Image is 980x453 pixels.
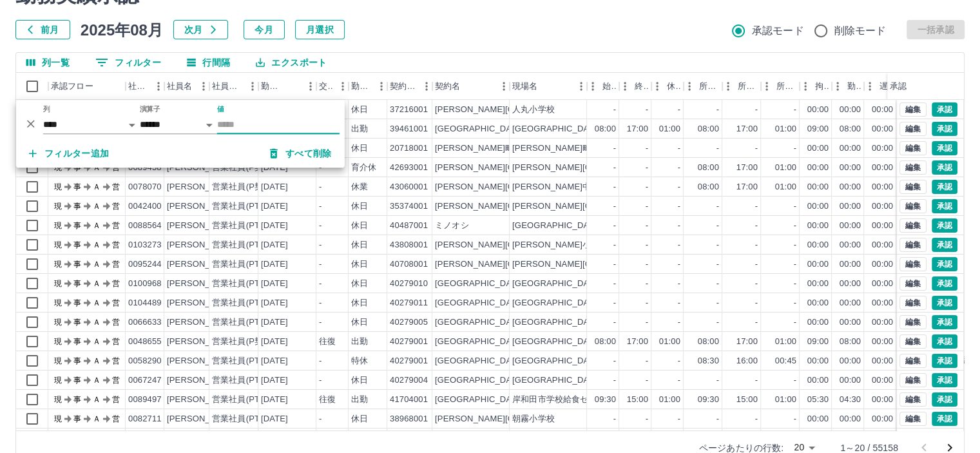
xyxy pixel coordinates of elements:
div: 社員番号 [128,73,149,100]
div: 00:00 [840,142,861,155]
button: 編集 [899,238,927,252]
div: 00:00 [872,239,893,251]
div: 始業 [587,73,619,100]
div: 承認フロー [51,73,93,100]
div: 35374001 [390,200,428,213]
div: - [613,239,616,251]
button: 承認 [932,354,957,368]
div: - [755,104,758,116]
label: 列 [43,104,50,114]
div: [PERSON_NAME]中学校 [512,181,608,193]
div: 社員区分 [212,73,243,100]
div: - [794,258,796,271]
div: 所定終業 [722,73,761,100]
div: - [794,104,796,116]
div: - [716,239,719,251]
div: 17:00 [736,181,758,193]
text: 営 [112,240,120,249]
div: - [613,297,616,309]
text: 現 [54,279,62,288]
div: - [794,220,796,232]
div: 08:00 [698,162,719,174]
div: 00:00 [872,200,893,213]
div: - [646,104,648,116]
div: [PERSON_NAME][GEOGRAPHIC_DATA] [435,200,594,213]
span: 削除モード [834,23,887,39]
button: フィルター表示 [85,53,171,72]
div: フィルター表示 [16,100,345,168]
div: 所定休憩 [761,73,800,100]
div: - [716,220,719,232]
div: 営業社員(PT契約) [212,297,280,309]
button: 承認 [932,392,957,407]
div: 00:00 [840,181,861,193]
div: 00:00 [872,181,893,193]
div: 00:00 [840,162,861,174]
div: 契約名 [432,73,510,100]
div: [DATE] [261,200,288,213]
div: 20718001 [390,142,428,155]
div: 休日 [351,142,368,155]
div: [GEOGRAPHIC_DATA]立有瀬小学校 [512,278,652,290]
text: 営 [112,202,120,211]
div: - [646,278,648,290]
div: 休業 [351,181,368,193]
button: 前月 [15,20,70,39]
button: メニュー [494,77,514,96]
button: メニュー [572,77,591,96]
button: 承認 [932,334,957,349]
div: 所定休憩 [776,73,797,100]
button: 編集 [899,315,927,329]
div: 00:00 [840,239,861,251]
div: 00:00 [872,123,893,135]
div: - [678,200,680,213]
div: 40708001 [390,258,428,271]
div: 00:00 [807,258,829,271]
button: メニュー [417,77,436,96]
div: 勤務区分 [351,73,372,100]
div: 始業 [602,73,617,100]
button: 編集 [899,296,927,310]
div: - [755,200,758,213]
div: 08:00 [698,181,719,193]
div: - [613,200,616,213]
text: Ａ [93,221,101,230]
button: メニュー [372,77,391,96]
button: エクスポート [245,53,337,72]
div: - [613,142,616,155]
div: - [613,278,616,290]
div: 40279011 [390,297,428,309]
div: - [613,220,616,232]
text: 営 [112,221,120,230]
h5: 2025年08月 [81,20,163,39]
text: 現 [54,240,62,249]
div: [PERSON_NAME]町 [435,142,514,155]
div: 現場名 [510,73,587,100]
button: メニュー [333,77,352,96]
div: [GEOGRAPHIC_DATA]立[PERSON_NAME][GEOGRAPHIC_DATA]小学校 [512,297,794,309]
div: [PERSON_NAME] [167,297,237,309]
div: 交通費 [319,73,333,100]
div: - [716,104,719,116]
div: 社員名 [167,73,192,100]
div: 営業社員(PT契約) [212,278,280,290]
button: ソート [283,77,301,95]
div: 00:00 [840,258,861,271]
div: 00:00 [807,278,829,290]
div: 08:00 [698,123,719,135]
text: 営 [112,260,120,269]
button: 編集 [899,141,927,155]
div: [GEOGRAPHIC_DATA] [512,123,601,135]
div: - [613,258,616,271]
div: [PERSON_NAME]小学校 [512,239,608,251]
div: 休憩 [651,73,684,100]
div: 人丸小学校 [512,104,555,116]
div: 社員区分 [209,73,258,100]
div: [GEOGRAPHIC_DATA] [435,123,524,135]
text: 事 [73,221,81,230]
div: 0103273 [128,239,162,251]
button: 承認 [932,315,957,329]
div: - [319,181,322,193]
div: 00:00 [840,104,861,116]
div: - [716,278,719,290]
